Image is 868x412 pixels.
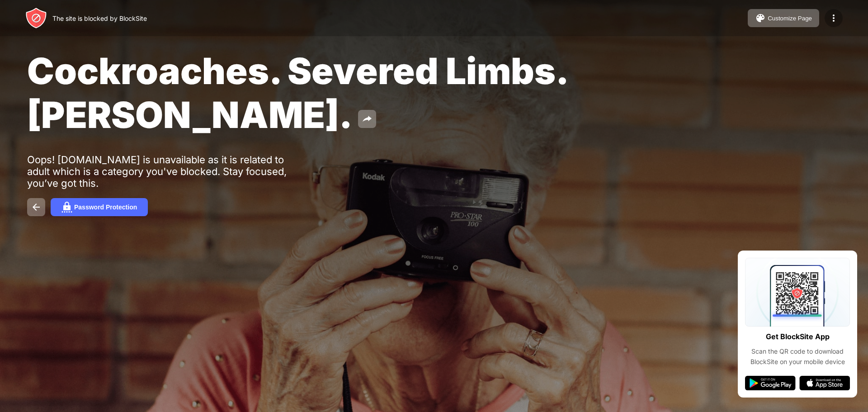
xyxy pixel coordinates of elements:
div: Password Protection [74,204,137,211]
div: Oops! [DOMAIN_NAME] is unavailable as it is related to adult which is a category you've blocked. ... [27,154,307,189]
img: back.svg [31,202,42,213]
button: Password Protection [51,198,148,216]
img: password.svg [61,202,72,213]
img: menu-icon.svg [828,13,839,24]
div: Scan the QR code to download BlockSite on your mobile device [745,346,850,367]
div: Get BlockSite App [766,330,830,343]
div: Customize Page [768,15,812,22]
img: app-store.svg [799,376,850,390]
img: pallet.svg [755,13,766,24]
img: qrcode.svg [745,258,850,327]
button: Customize Page [748,9,819,27]
img: share.svg [362,114,373,124]
span: Cockroaches. Severed Limbs. [PERSON_NAME]. [27,49,567,137]
div: The site is blocked by BlockSite [52,14,147,22]
img: header-logo.svg [25,7,47,29]
img: google-play.svg [745,376,796,390]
